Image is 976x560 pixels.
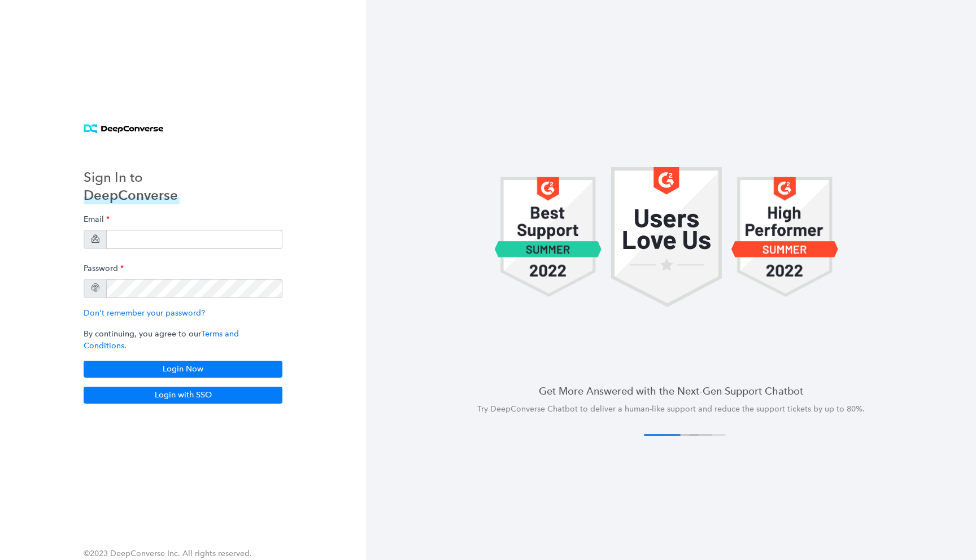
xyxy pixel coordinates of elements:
label: Password [84,258,124,279]
span: Try DeepConverse Chatbot to deliver a human-like support and reduce the support tickets by up to ... [477,404,865,414]
a: Don't remember your password? [84,308,205,318]
button: 4 [689,434,726,436]
button: Login with SSO [84,387,282,404]
h3: DeepConverse [84,186,180,204]
h4: Get More Answered with the Next-Gen Support Chatbot [393,384,949,398]
h3: Sign In to [84,168,180,186]
button: 3 [676,434,712,436]
span: ©2023 DeepConverse Inc. All rights reserved. [84,549,252,558]
img: carousel 1 [731,167,839,307]
button: 2 [662,434,699,436]
p: By continuing, you agree to our . [84,328,282,352]
img: horizontal logo [84,124,163,134]
img: carousel 1 [611,167,722,307]
button: Login Now [84,361,282,378]
a: Terms and Conditions [84,329,239,351]
img: carousel 1 [494,167,602,307]
button: 1 [644,434,681,436]
label: Email [84,209,110,230]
